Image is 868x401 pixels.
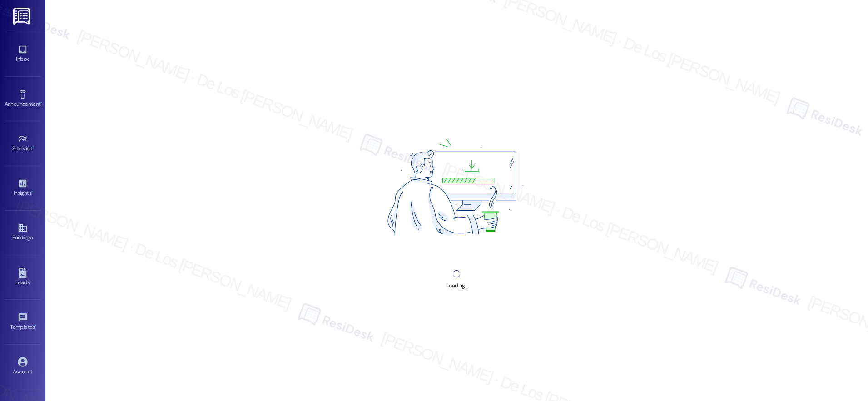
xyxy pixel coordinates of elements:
[5,42,41,66] a: Inbox
[5,220,41,245] a: Buildings
[13,8,32,25] img: ResiDesk Logo
[40,99,42,106] span: •
[5,354,41,379] a: Account
[35,322,36,329] span: •
[5,176,41,200] a: Insights •
[5,131,41,156] a: Site Visit •
[5,310,41,334] a: Templates •
[5,265,41,290] a: Leads
[446,281,467,291] div: Loading...
[31,188,33,195] span: •
[33,144,34,150] span: •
